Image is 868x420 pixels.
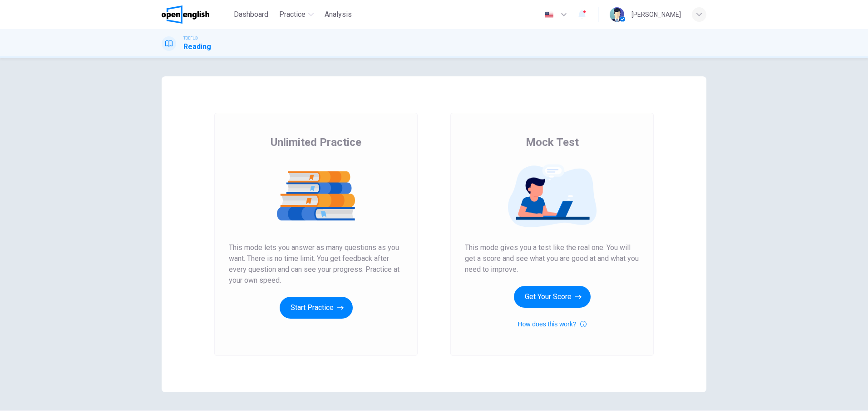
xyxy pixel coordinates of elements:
[280,297,353,319] button: Start Practice
[234,9,268,20] span: Dashboard
[518,319,586,330] button: How does this work?
[526,135,579,150] span: Mock Test
[183,35,198,41] span: TOEFL®
[631,9,681,20] div: [PERSON_NAME]
[230,6,272,23] button: Dashboard
[229,242,403,286] span: This mode lets you answer as many questions as you want. There is no time limit. You get feedback...
[514,286,591,308] button: Get Your Score
[162,5,209,24] img: OpenEnglish logo
[610,7,624,22] img: Profile picture
[543,11,555,18] img: en
[276,6,317,23] button: Practice
[183,41,211,52] h1: Reading
[162,5,230,24] a: OpenEnglish logo
[321,6,355,23] button: Analysis
[271,135,361,150] span: Unlimited Practice
[325,9,352,20] span: Analysis
[465,242,639,275] span: This mode gives you a test like the real one. You will get a score and see what you are good at a...
[279,9,306,20] span: Practice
